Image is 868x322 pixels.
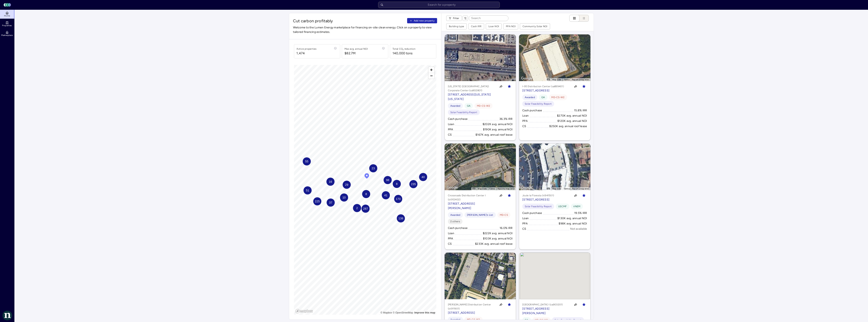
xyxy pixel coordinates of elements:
[343,181,351,189] div: Map marker
[574,211,587,215] div: 19.5% IRR
[569,15,579,22] button: Cards view
[306,188,309,193] span: 51
[4,15,10,17] span: Home
[523,24,547,28] div: Community Solar NOI
[448,226,468,230] div: Cash purchase
[506,83,513,90] button: Toggle favorite
[398,216,403,221] span: 138
[393,47,415,51] div: Total CO₂ reduction
[475,242,513,246] div: $233K avg. annual roof lease
[535,318,548,322] span: MD-CS-W2
[2,311,12,320] img: Nuveen
[293,25,437,34] span: Welcome to the Lumen Energy marketplace for financing on-site clean energy. Click on a property t...
[483,122,513,127] div: $202K avg. annual NOI
[557,216,587,221] div: $130K avg. annual NOI
[428,73,434,79] button: Zoom out
[394,195,402,203] div: Map marker
[549,124,587,129] div: $250K avg. annual roof lease
[326,178,335,186] div: Map marker
[483,127,513,132] div: $190K avg. annual NOI
[362,190,370,198] div: Map marker
[581,192,587,199] button: Toggle favorite
[551,95,565,99] span: MD-CS-W2
[446,16,462,21] button: Filter
[574,108,587,113] div: 15.8% IRR
[393,311,413,314] a: OpenStreetMap
[475,133,513,137] div: $167K avg. annual roof lease
[573,204,580,208] span: VNEM
[522,114,529,118] div: Loan
[414,19,435,23] span: Add new property
[411,182,416,186] span: 235
[397,214,405,222] div: Map marker
[453,16,459,20] span: Filter
[329,200,332,205] span: 37
[448,219,462,224] button: 2 others
[541,95,545,99] span: GA
[428,67,434,73] button: Zoom in
[486,24,501,29] button: Loan NOI
[525,318,528,322] span: GA
[297,47,317,51] div: Active properties
[558,204,567,208] span: USCMF
[450,104,460,108] span: Awarded
[313,197,321,205] div: Map marker
[396,197,400,201] span: 170
[2,24,12,27] span: Properties
[305,159,308,164] span: 55
[315,199,320,204] span: 225
[448,92,495,101] p: [STREET_ADDRESS][US_STATE][US_STATE]
[365,192,367,196] span: 8
[450,318,460,322] span: Awarded
[448,84,495,92] p: [US_STATE] ([GEOGRAPHIC_DATA]) Corporate Center (ca902801)
[500,226,513,230] div: 16.0% IRR
[421,175,425,179] span: 40
[500,213,508,217] span: MD-CS
[522,303,570,307] p: [GEOGRAPHIC_DATA] I (ca903201)
[450,219,460,223] span: 2 others
[369,164,377,172] div: Map marker
[522,119,528,123] div: PPA
[555,318,582,322] span: Solar Feasibility Report
[362,205,370,213] div: Map marker
[448,127,453,132] div: PPA
[448,231,454,236] div: Loan
[525,102,552,106] span: Solar Feasibility Report
[381,311,392,314] a: Mapbox
[378,2,500,8] input: Search for a property
[448,303,495,311] p: [PERSON_NAME] Distribution Center (ct911901)
[519,144,590,249] a: MapJoule la Floresta (rt941501)[STREET_ADDRESS]Toggle favoriteSolar Feasibility ReportUSCMFVNEMCa...
[382,191,390,199] div: Map marker
[522,193,554,197] p: Joule la Floresta (rt941501)
[386,178,389,182] span: 98
[363,206,368,211] span: 287
[557,114,587,118] div: $270K avg. annual NOI
[303,157,311,165] div: Map marker
[575,15,589,22] button: List view
[506,301,513,308] button: Toggle favorite
[428,73,434,79] span: Zoom out
[522,216,529,221] div: Loan
[448,242,452,246] div: CS
[522,124,526,129] div: CS
[304,186,312,194] div: Map marker
[393,180,401,188] div: Map marker
[364,173,370,180] div: Map marker
[581,83,587,90] button: Toggle favorite
[522,88,564,93] p: [STREET_ADDRESS]
[525,204,552,208] span: Solar Feasibility Report
[467,104,471,108] span: GA
[522,211,542,215] div: Cash purchase
[522,84,564,88] p: I-95 Distribution Center (ca899401)
[419,173,427,181] div: Map marker
[520,24,550,29] button: Community Solar NOI
[445,34,516,140] a: Map[US_STATE] ([GEOGRAPHIC_DATA]) Corporate Center (ca902801)[STREET_ADDRESS][US_STATE][US_STATE]...
[356,206,358,210] span: 2
[448,236,453,241] div: PPA
[471,24,482,28] div: Cash IRR
[393,51,412,56] div: 140,000 tons
[499,117,513,121] div: 36.3% IRR
[448,311,495,315] p: [STREET_ADDRESS]
[407,18,437,23] button: Add new property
